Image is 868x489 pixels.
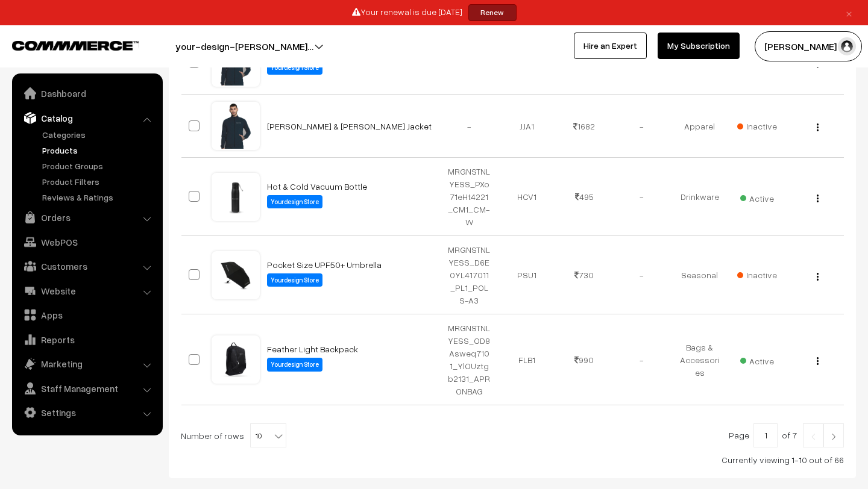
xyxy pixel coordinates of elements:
[817,357,819,365] img: Menu
[267,260,382,270] a: Pocket Size UPF50+ Umbrella
[729,430,749,440] span: Page
[740,189,774,205] span: Active
[12,41,139,50] img: COMMMERCE
[441,95,498,158] td: -
[574,33,647,59] a: Hire an Expert
[817,273,819,281] img: Menu
[498,95,556,158] td: JJA1
[841,5,857,20] a: ×
[755,31,862,61] button: [PERSON_NAME] N.P
[39,160,159,172] a: Product Groups
[181,453,844,466] div: Currently viewing 1-10 out of 66
[267,181,367,192] a: Hot & Cold Vacuum Bottle
[267,195,322,209] label: Yourdesign Store
[250,423,286,447] span: 10
[39,144,159,157] a: Products
[15,329,159,350] a: Reports
[39,175,159,188] a: Product Filters
[267,61,322,75] label: Yourdesign Store
[15,107,159,129] a: Catalog
[737,269,777,281] span: Inactive
[15,402,159,423] a: Settings
[133,31,356,61] button: your-design-[PERSON_NAME]…
[808,433,819,440] img: Left
[556,236,614,314] td: 730
[498,158,556,236] td: HCV1
[556,158,614,236] td: 495
[658,33,740,59] a: My Subscription
[740,352,774,367] span: Active
[15,378,159,399] a: Staff Management
[15,353,159,375] a: Marketing
[671,95,729,158] td: Apparel
[39,191,159,204] a: Reviews & Ratings
[267,273,322,287] label: Yourdesign Store
[782,430,797,440] span: of 7
[737,120,777,132] span: Inactive
[441,236,498,314] td: MRGNSTNLYESS_D6E0YL417011_PL1_POLS-A3
[828,433,839,440] img: Right
[498,314,556,405] td: FLB1
[671,314,729,405] td: Bags & Accessories
[817,123,819,131] img: Menu
[441,314,498,405] td: MRGNSTNLYESS_OD8Asweq7101_YlOUztgb2131_APRONBAG
[556,95,614,158] td: 1682
[15,255,159,277] a: Customers
[15,304,159,326] a: Apps
[15,231,159,253] a: WebPOS
[556,314,614,405] td: 990
[613,236,671,314] td: -
[251,424,286,448] span: 10
[441,158,498,236] td: MRGNSTNLYESS_PXo71eHt4221_CM1_CM-W
[838,37,856,55] img: user
[613,158,671,236] td: -
[267,344,358,354] a: Feather Light Backpack
[498,236,556,314] td: PSU1
[15,83,159,104] a: Dashboard
[15,207,159,228] a: Orders
[468,4,517,21] a: Renew
[12,37,118,52] a: COMMMERCE
[181,429,244,442] span: Number of rows
[671,236,729,314] td: Seasonal
[613,95,671,158] td: -
[671,158,729,236] td: Drinkware
[817,195,819,202] img: Menu
[4,4,864,21] div: Your renewal is due [DATE]
[39,128,159,141] a: Categories
[267,358,322,372] label: Yourdesign Store
[15,280,159,302] a: Website
[267,121,432,131] a: [PERSON_NAME] & [PERSON_NAME] Jacket
[613,314,671,405] td: -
